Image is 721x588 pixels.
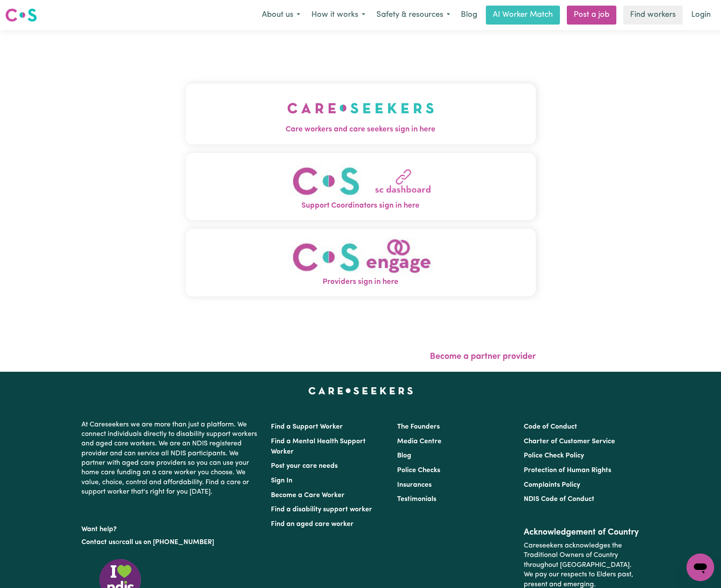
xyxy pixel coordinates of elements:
[397,482,432,488] a: Insurances
[397,452,411,459] a: Blog
[186,84,536,144] button: Care workers and care seekers sign in here
[271,521,354,528] a: Find an aged care worker
[81,534,261,551] p: or
[256,6,306,24] button: About us
[524,527,640,538] h2: Acknowledgement of Country
[122,539,214,546] a: call us on [PHONE_NUMBER]
[687,554,714,581] iframe: Button to launch messaging window
[524,467,611,474] a: Protection of Human Rights
[623,6,683,25] a: Find workers
[397,438,441,445] a: Media Centre
[524,482,580,488] a: Complaints Policy
[686,6,716,25] a: Login
[308,387,413,394] a: Careseekers home page
[5,5,37,25] a: Careseekers logo
[524,423,577,430] a: Code of Conduct
[456,6,482,25] a: Blog
[271,423,343,430] a: Find a Support Worker
[397,423,440,430] a: The Founders
[567,6,616,25] a: Post a job
[271,492,345,499] a: Become a Care Worker
[524,438,615,445] a: Charter of Customer Service
[486,6,560,25] a: AI Worker Match
[271,438,366,455] a: Find a Mental Health Support Worker
[81,539,115,546] a: Contact us
[81,521,261,534] p: Want help?
[186,153,536,221] button: Support Coordinators sign in here
[524,452,584,459] a: Police Check Policy
[81,417,261,501] p: At Careseekers we are more than just a platform. We connect individuals directly to disability su...
[397,496,436,503] a: Testimonials
[306,6,371,24] button: How it works
[430,352,536,361] a: Become a partner provider
[186,200,536,212] span: Support Coordinators sign in here
[371,6,456,24] button: Safety & resources
[186,124,536,135] span: Care workers and care seekers sign in here
[271,506,372,513] a: Find a disability support worker
[271,463,338,470] a: Post your care needs
[271,477,292,484] a: Sign In
[186,277,536,288] span: Providers sign in here
[397,467,440,474] a: Police Checks
[5,7,37,23] img: Careseekers logo
[524,496,594,503] a: NDIS Code of Conduct
[186,229,536,296] button: Providers sign in here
